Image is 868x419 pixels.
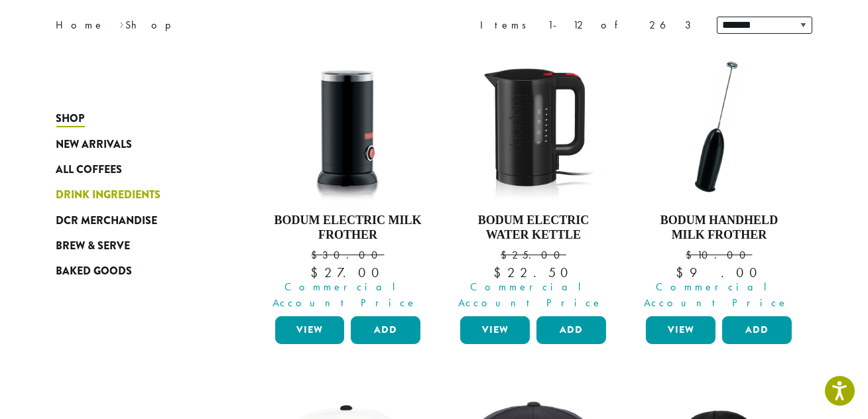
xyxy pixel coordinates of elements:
[272,213,424,242] h4: Bodum Electric Milk Frother
[493,264,574,281] bdi: 22.50
[56,233,216,259] a: Brew & Serve
[351,316,420,344] button: Add
[501,248,566,262] bdi: 25.00
[56,17,414,33] nav: Breadcrumb
[119,13,124,33] span: ›
[310,264,385,281] bdi: 27.00
[56,111,85,127] span: Shop
[267,279,424,311] span: Commercial Account Price
[56,157,216,182] a: All Coffees
[311,248,322,262] span: $
[722,316,792,344] button: Add
[676,264,763,281] bdi: 9.00
[536,316,606,344] button: Add
[56,106,216,131] a: Shop
[481,17,697,33] div: Items 1-12 of 263
[457,50,609,311] a: Bodum Electric Water Kettle $25.00 Commercial Account Price
[457,213,609,242] h4: Bodum Electric Water Kettle
[56,208,216,233] a: DCR Merchandise
[56,263,133,280] span: Baked Goods
[56,162,123,178] span: All Coffees
[643,50,795,311] a: Bodum Handheld Milk Frother $10.00 Commercial Account Price
[56,238,131,255] span: Brew & Serve
[56,187,161,204] span: Drink Ingredients
[676,264,690,281] span: $
[643,213,795,242] h4: Bodum Handheld Milk Frother
[310,264,324,281] span: $
[271,50,424,203] img: DP3954.01-002.png
[643,50,795,203] img: DP3927.01-002.png
[460,316,530,344] a: View
[457,50,609,203] img: DP3955.01.png
[501,248,512,262] span: $
[452,279,609,311] span: Commercial Account Price
[686,248,697,262] span: $
[275,316,345,344] a: View
[56,213,158,229] span: DCR Merchandise
[637,279,795,311] span: Commercial Account Price
[56,259,216,284] a: Baked Goods
[272,50,424,311] a: Bodum Electric Milk Frother $30.00 Commercial Account Price
[56,18,105,32] a: Home
[56,182,216,208] a: Drink Ingredients
[56,131,216,156] a: New Arrivals
[56,137,133,153] span: New Arrivals
[686,248,752,262] bdi: 10.00
[493,264,507,281] span: $
[311,248,384,262] bdi: 30.00
[646,316,715,344] a: View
